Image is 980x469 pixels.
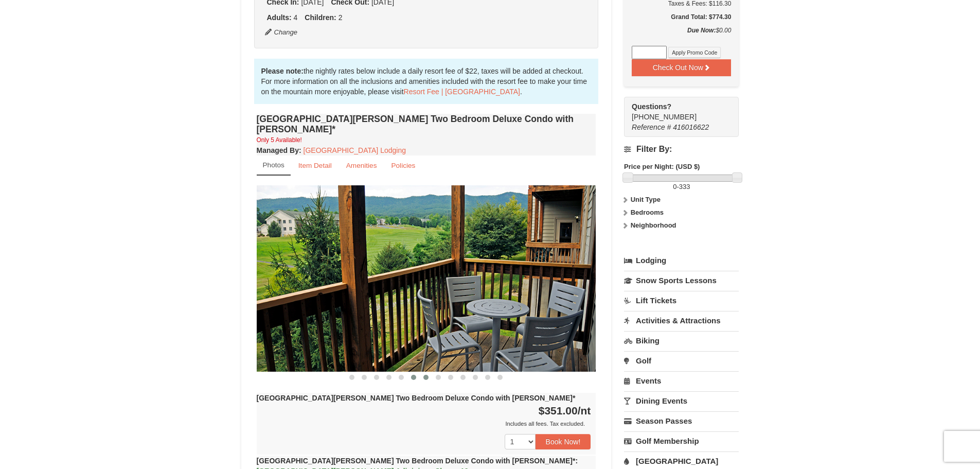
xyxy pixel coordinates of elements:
div: $0.00 [632,25,731,46]
small: Policies [391,162,415,169]
a: Resort Fee | [GEOGRAPHIC_DATA] [404,88,520,96]
a: Lift Tickets [624,291,739,310]
a: Amenities [340,155,384,176]
a: Lodging [624,251,739,270]
span: Reference # [632,123,671,131]
div: Includes all fees. Tax excluded. [257,419,591,429]
span: 416016622 [673,123,709,131]
span: 4 [294,13,298,22]
a: Golf Membership [624,431,739,450]
strong: Questions? [632,102,671,111]
strong: Neighborhood [631,221,676,229]
span: 2 [338,13,343,22]
a: Events [624,371,739,390]
a: Dining Events [624,391,739,410]
span: Managed By [257,146,299,154]
a: Activities & Attractions [624,311,739,330]
button: Change [264,27,298,38]
small: Only 5 Available! [257,136,302,144]
strong: Bedrooms [631,209,664,216]
h4: [GEOGRAPHIC_DATA][PERSON_NAME] Two Bedroom Deluxe Condo with [PERSON_NAME]* [257,114,596,134]
strong: Due Now: [687,27,716,34]
a: Season Passes [624,411,739,430]
button: Book Now! [536,434,591,449]
a: Snow Sports Lessons [624,271,739,290]
strong: $351.00 [539,405,591,416]
h4: Filter By: [624,145,739,154]
a: Policies [384,155,422,176]
a: Biking [624,331,739,350]
button: Apply Promo Code [668,47,721,58]
strong: Adults: [267,13,292,22]
strong: : [257,146,301,154]
a: [GEOGRAPHIC_DATA] Lodging [304,146,406,154]
strong: Children: [305,13,336,22]
a: Item Detail [292,155,338,176]
a: Photos [257,155,291,176]
strong: [GEOGRAPHIC_DATA][PERSON_NAME] Two Bedroom Deluxe Condo with [PERSON_NAME]* [257,394,576,402]
h5: Grand Total: $774.30 [632,12,731,22]
small: Photos [263,161,284,169]
strong: Unit Type [631,196,661,203]
span: : [575,457,578,465]
small: Amenities [346,162,377,169]
div: the nightly rates below include a daily resort fee of $22, taxes will be added at checkout. For m... [254,59,599,104]
img: 18876286-155-b6d2cec4.jpg [257,185,596,371]
span: [PHONE_NUMBER] [632,101,720,121]
span: 0 [673,183,676,190]
strong: Please note: [261,67,304,75]
strong: Price per Night: (USD $) [624,163,700,170]
button: Check Out Now [632,59,731,76]
a: Golf [624,351,739,370]
small: Item Detail [298,162,332,169]
span: 333 [679,183,690,190]
label: - [624,182,739,192]
span: /nt [578,405,591,416]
